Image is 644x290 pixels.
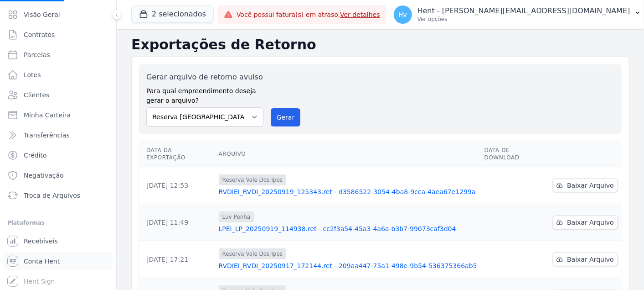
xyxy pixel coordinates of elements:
span: Minha Carteira [24,111,71,120]
span: Luv Penha [219,211,254,222]
span: Transferências [24,131,70,140]
button: 2 selecionados [131,5,214,23]
a: Troca de Arquivos [4,186,113,205]
a: Conta Hent [4,252,113,270]
span: Recebíveis [24,237,58,246]
span: Negativação [24,171,64,180]
a: Baixar Arquivo [553,179,618,192]
th: Arquivo [215,141,481,167]
span: Reserva Vale Dos Ipes [219,174,287,185]
span: Lotes [24,70,41,79]
a: Negativação [4,166,113,185]
span: Contratos [24,30,55,39]
a: Parcelas [4,46,113,64]
a: Transferências [4,126,113,144]
p: Ver opções [417,16,630,23]
label: Gerar arquivo de retorno avulso [146,72,263,83]
span: Baixar Arquivo [567,181,614,190]
span: Troca de Arquivos [24,191,80,200]
a: Crédito [4,146,113,164]
button: Gerar [271,108,301,127]
td: [DATE] 11:49 [139,204,215,241]
a: LPEI_LP_20250919_114938.ret - cc2f3a54-45a3-4a6a-b3b7-99073caf3d04 [219,224,477,233]
a: Lotes [4,66,113,84]
span: Você possui fatura(s) em atraso. [237,10,380,20]
span: Baixar Arquivo [567,218,614,227]
div: Plataformas [7,217,109,228]
label: Para qual empreendimento deseja gerar o arquivo? [146,83,263,105]
span: Clientes [24,90,49,100]
span: Hv [398,11,407,18]
a: Contratos [4,26,113,44]
a: RVDIEI_RVDI_20250917_172144.ret - 209aa447-75a1-498e-9b54-536375366ab5 [219,261,477,270]
a: Recebíveis [4,232,113,250]
a: Baixar Arquivo [553,216,618,229]
span: Reserva Vale Dos Ipes [219,248,287,259]
p: Hent - [PERSON_NAME][EMAIL_ADDRESS][DOMAIN_NAME] [417,6,630,16]
span: Conta Hent [24,257,60,266]
span: Crédito [24,151,47,160]
a: RVDIEI_RVDI_20250919_125343.ret - d3586522-3054-4ba8-9cca-4aea67e1299a [219,187,477,196]
a: Ver detalhes [340,11,380,18]
a: Minha Carteira [4,106,113,124]
span: Visão Geral [24,10,60,19]
span: Parcelas [24,50,50,59]
a: Visão Geral [4,5,113,24]
td: [DATE] 12:53 [139,167,215,204]
span: Baixar Arquivo [567,255,614,264]
td: [DATE] 17:21 [139,241,215,278]
a: Baixar Arquivo [553,253,618,266]
a: Clientes [4,86,113,104]
th: Data de Download [481,141,550,167]
h2: Exportações de Retorno [131,37,629,53]
th: Data da Exportação [139,141,215,167]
